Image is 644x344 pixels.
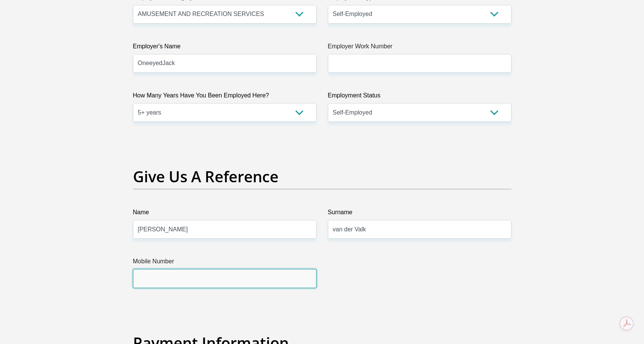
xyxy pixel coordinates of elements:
input: Surname [328,220,511,239]
label: How Many Years Have You Been Employed Here? [133,91,316,103]
h2: Give Us A Reference [133,167,511,186]
label: Employer's Name [133,42,316,54]
label: Name [133,208,316,220]
input: Mobile Number [133,269,316,288]
label: Mobile Number [133,257,316,269]
label: Employer Work Number [328,42,511,54]
input: Employer Work Number [328,54,511,73]
label: Surname [328,208,511,220]
label: Employment Status [328,91,511,103]
input: Employer's Name [133,54,316,73]
input: Name [133,220,316,239]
